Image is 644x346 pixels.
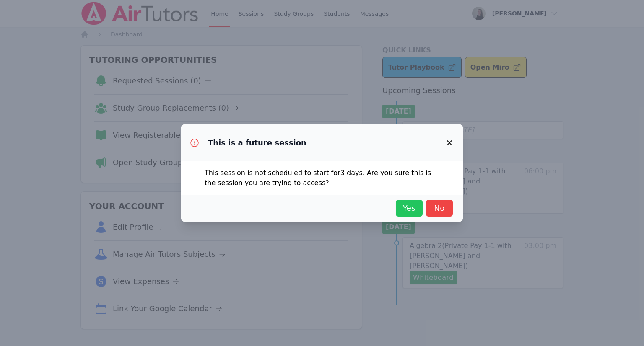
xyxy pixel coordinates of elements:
[396,200,423,217] button: Yes
[208,138,306,148] h3: This is a future session
[400,202,418,214] span: Yes
[430,202,449,214] span: No
[426,200,453,217] button: No
[205,168,439,188] p: This session is not scheduled to start for 3 days . Are you sure this is the session you are tryi...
